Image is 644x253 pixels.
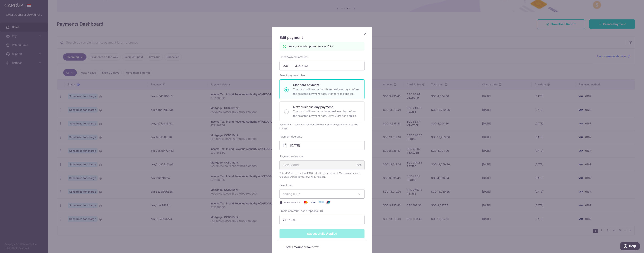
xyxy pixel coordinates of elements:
label: Enter payment amount [280,55,307,59]
span: Promo or referral code (optional) [280,209,319,213]
label: Payment due date [280,135,302,138]
span: ending 0167 [283,192,300,196]
div: 9/35 [357,163,362,167]
label: Select payment plan [280,73,305,77]
button: ending 0167 [280,189,364,199]
p: Your card will be charged three business days before the selected payment date. Standard fee appl... [293,87,360,96]
h5: Total amount breakdown [284,245,360,249]
span: SGD [282,64,292,68]
label: Select card [280,183,294,187]
label: Payment reference [280,155,303,158]
p: Your card will be charged one business day before the selected payment date. Extra 0.3% fee applies. [293,109,360,118]
img: Visa [309,200,317,205]
input: DD / MM / YYYY [280,141,364,150]
img: American Express [317,200,324,205]
h5: Edit payment [280,35,364,41]
input: 0.00 [280,61,364,70]
iframe: Opens a widget where you can find more information [620,242,640,251]
img: UnionPay [324,200,332,205]
span: This NRIC will be used by IRAS to identify your payment. You can only make a tax payment tied to ... [280,171,364,179]
p: Next business day payment [293,105,360,109]
img: Mastercard [302,200,309,205]
p: Your payment is updated successfully [289,44,333,48]
span: Secure 256-bit SSL [283,201,300,204]
p: Standard payment [293,83,360,87]
div: Payment will reach your recipient in three business days after your card is charged. [280,123,364,130]
button: Close [363,32,367,36]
